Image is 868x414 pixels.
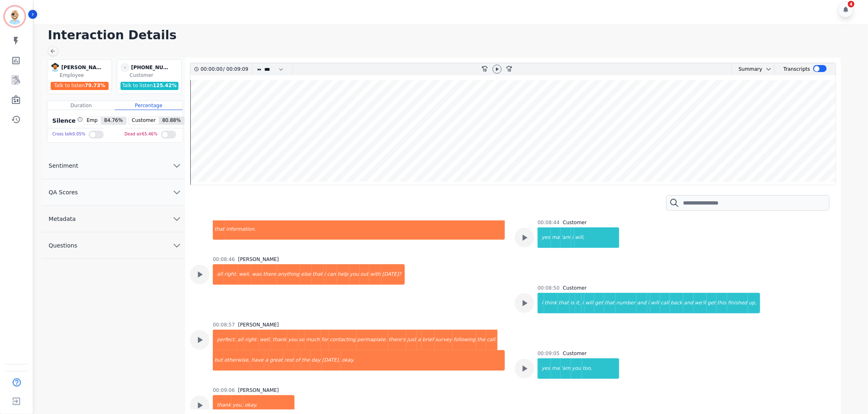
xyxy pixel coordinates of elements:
div: well, [259,330,272,350]
div: [PERSON_NAME] [61,63,102,72]
img: Bordered avatar [5,7,25,26]
div: i [571,227,574,248]
div: i [582,293,585,313]
div: finished [727,293,748,313]
div: right. [244,330,259,350]
div: is [569,293,575,313]
div: 'am [560,358,571,379]
div: up, [748,293,760,313]
div: Talk to listen [120,82,179,90]
div: [PHONE_NUMBER] [131,63,172,72]
div: this [716,293,727,313]
div: Customer [563,219,587,226]
div: out [360,264,370,285]
div: a [264,350,269,371]
div: of [295,350,301,371]
div: else [300,264,312,285]
div: that [558,293,569,313]
div: you [288,330,298,350]
div: for [321,330,329,350]
div: back [670,293,683,313]
div: have [251,350,264,371]
svg: chevron down [172,161,182,171]
div: there [262,264,277,285]
div: permaplate. [357,330,388,350]
div: 00:08:46 [213,256,235,263]
div: following [453,330,476,350]
div: a [417,330,422,350]
span: 125.42 % [153,83,176,88]
div: but [214,350,223,371]
div: [DATE]. [321,350,341,371]
button: Questions chevron down [42,232,185,259]
div: yes [538,358,551,379]
div: that [312,264,323,285]
div: get [594,293,604,313]
div: Cross talk 0.05 % [52,128,85,140]
div: Transcripts [783,63,810,75]
div: Silence [51,117,83,125]
div: i [647,293,650,313]
div: just [406,330,417,350]
div: Summary [732,63,762,75]
div: call [660,293,670,313]
div: [PERSON_NAME] [238,387,279,394]
div: information. [225,219,505,240]
div: contacting [329,330,356,350]
div: 4 [848,1,855,7]
span: QA Scores [42,188,85,196]
div: Customer [563,285,587,291]
div: Customer [563,350,587,357]
div: that [604,293,616,313]
div: Customer [129,72,180,79]
div: [PERSON_NAME] [238,322,279,328]
div: call. [486,330,498,350]
div: 00:00:00 [201,63,223,75]
span: Emp [83,117,101,124]
button: chevron down [762,66,772,72]
div: well, [238,264,251,285]
h1: Interaction Details [48,28,860,43]
div: anything [277,264,300,285]
div: otherwise, [223,350,251,371]
button: Metadata chevron down [42,206,185,232]
div: will [650,293,660,313]
span: - [120,63,129,72]
div: right. [223,264,238,285]
div: 00:08:57 [213,322,235,328]
div: ma [551,227,560,248]
span: Questions [42,241,84,250]
div: will [585,293,594,313]
div: think [544,293,558,313]
span: Customer [129,117,159,124]
svg: chevron down [172,241,182,250]
div: [PERSON_NAME] [238,256,279,263]
div: 00:09:09 [225,63,247,75]
span: 84.76 % [101,117,126,124]
div: that [214,219,225,240]
svg: chevron down [172,214,182,224]
div: too, [582,358,620,379]
div: 'am [560,227,571,248]
div: / [201,63,250,75]
div: help [337,264,349,285]
div: so [298,330,306,350]
div: the [301,350,311,371]
button: QA Scores chevron down [42,179,185,206]
div: ma [551,358,560,379]
div: brief [422,330,435,350]
div: rest [283,350,295,371]
div: Duration [47,101,115,110]
div: okay. [341,350,505,371]
div: i [538,293,544,313]
div: thank [272,330,288,350]
div: number [616,293,636,313]
div: i [324,264,326,285]
div: Percentage [115,101,182,110]
span: 80.88 % [159,117,184,124]
div: all [237,330,244,350]
span: Metadata [42,215,82,223]
div: Dead air 65.46 % [125,128,158,140]
div: with [369,264,381,285]
div: [DATE]? [382,264,405,285]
